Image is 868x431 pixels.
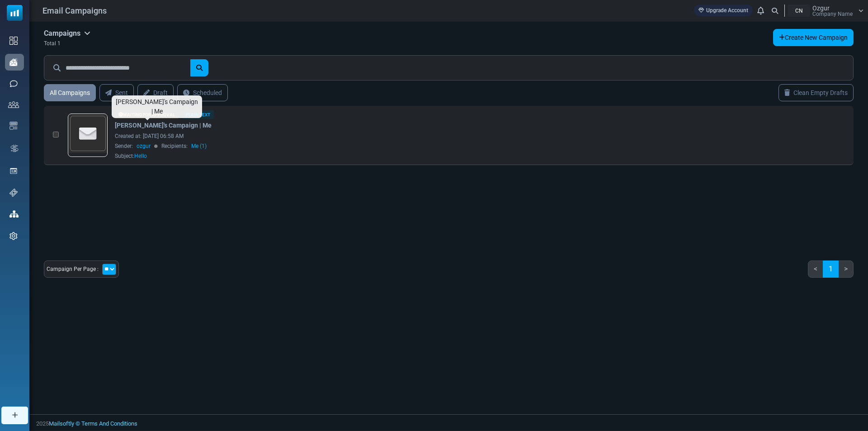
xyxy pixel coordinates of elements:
[823,260,839,278] a: 1
[115,152,147,160] div: Subject:
[9,189,18,197] img: support-icon.svg
[42,5,107,17] span: Email Campaigns
[9,143,19,154] img: workflow.svg
[773,29,854,46] a: Create New Campaign
[808,260,854,285] nav: Page
[99,84,134,101] a: Sent
[812,11,853,17] span: Company Name
[8,101,19,108] img: contacts-icon.svg
[9,232,18,240] img: settings-icon.svg
[9,122,18,130] img: email-templates-icon.svg
[191,142,207,150] a: Me (1)
[44,84,96,101] a: All Campaigns
[81,420,137,427] span: translation missing: en.layouts.footer.terms_and_conditions
[137,84,174,101] a: Draft
[778,84,854,101] a: Clean Empty Drafts
[44,29,90,38] h5: Campaigns
[112,95,202,118] div: [PERSON_NAME]'s Campaign | Me
[177,84,228,101] a: Scheduled
[29,414,868,431] footer: 2025
[44,40,56,47] span: Total
[9,37,18,45] img: dashboard-icon.svg
[69,114,107,153] img: empty-draft-icon2.svg
[134,153,147,159] span: Hello
[812,5,830,11] span: Ozgur
[49,420,80,427] a: Mailsoftly ©
[115,132,637,140] div: Created at: [DATE] 06:58 AM
[788,5,863,17] a: CN Ozgur Company Name
[115,121,212,130] a: [PERSON_NAME]'s Campaign | Me
[47,265,99,273] span: Campaign Per Page :
[57,40,61,47] span: 1
[115,142,637,150] div: Sender: Recipients:
[9,58,18,66] img: campaigns-icon-active.png
[788,5,810,17] div: CN
[9,167,18,175] img: landing_pages.svg
[694,5,753,16] a: Upgrade Account
[137,142,151,150] span: ozgur
[7,5,23,21] img: mailsoftly_icon_blue_white.svg
[9,80,18,88] img: sms-icon.png
[81,420,137,427] a: Terms And Conditions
